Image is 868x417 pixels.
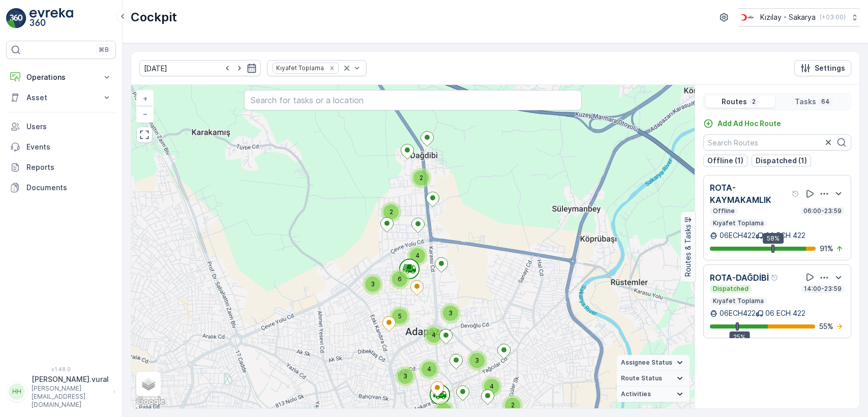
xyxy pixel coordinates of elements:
[712,297,765,305] p: Kıyafet Toplama
[482,376,502,397] div: 4
[792,190,800,198] div: Help Tooltip Icon
[815,63,845,73] p: Settings
[403,372,407,380] span: 3
[6,366,116,372] span: v 1.48.0
[617,371,690,386] summary: Route Status
[617,386,690,402] summary: Activities
[424,325,444,345] div: 4
[820,98,831,106] p: 64
[751,98,757,106] p: 2
[390,208,393,216] span: 2
[134,395,167,408] a: Open this area in Google Maps (opens a new window)
[6,116,116,137] a: Users
[326,64,338,72] div: Remove Kıyafet Toplama
[717,118,781,129] p: Add Ad Hoc Route
[802,207,843,215] p: 06:00-23:59
[621,359,672,367] span: Assignee Status
[621,390,651,398] span: Activities
[763,233,784,244] div: 58%
[6,157,116,177] a: Reports
[139,60,261,76] input: dd/mm/yyyy
[703,134,851,151] input: Search Routes
[683,225,693,277] p: Routes & Tasks
[32,384,109,409] p: [PERSON_NAME][EMAIL_ADDRESS][DOMAIN_NAME]
[621,374,662,382] span: Route Status
[475,356,479,364] span: 3
[26,122,112,132] p: Users
[273,63,325,73] div: Kıyafet Toplama
[722,97,747,107] p: Routes
[794,60,851,76] button: Settings
[703,118,781,129] a: Add Ad Hoc Route
[26,93,96,103] p: Asset
[712,285,750,293] p: Dispatched
[371,280,375,288] span: 3
[6,177,116,198] a: Documents
[795,97,816,107] p: Tasks
[756,156,807,166] p: Dispatched (1)
[6,8,26,28] img: logo
[820,244,833,254] p: 91 %
[427,365,431,373] span: 4
[752,155,811,167] button: Dispatched (1)
[131,9,177,25] p: Cockpit
[720,308,756,318] p: 06ECH422
[390,269,410,289] div: 6
[29,8,73,28] img: logo_light-DOdMpM7g.png
[26,162,112,172] p: Reports
[820,13,846,21] p: ( +03:00 )
[9,383,25,400] div: HH
[502,395,523,415] div: 2
[6,87,116,108] button: Asset
[398,312,402,320] span: 5
[440,303,461,323] div: 3
[407,246,428,266] div: 4
[710,272,769,284] p: ROTA-DAĞDİBİ
[6,137,116,157] a: Events
[390,306,410,326] div: 5
[490,382,494,390] span: 4
[137,106,153,122] a: Zoom Out
[765,230,805,241] p: 06 ECH 422
[617,355,690,371] summary: Assignee Status
[381,202,401,222] div: 2
[415,252,420,259] span: 4
[803,285,843,293] p: 14:00-23:59
[363,274,383,294] div: 3
[411,168,431,188] div: 2
[6,67,116,87] button: Operations
[32,374,109,384] p: [PERSON_NAME].vural
[398,275,402,283] span: 6
[442,407,446,414] span: 4
[143,109,148,118] span: −
[134,395,167,408] img: Google
[419,359,439,379] div: 4
[26,183,112,193] p: Documents
[729,332,750,343] div: 25%
[143,94,147,103] span: +
[420,174,423,182] span: 2
[448,309,453,317] span: 3
[819,321,833,332] p: 55 %
[712,207,736,215] p: Offline
[710,182,790,206] p: ROTA-KAYMAKAMLIK
[771,274,779,282] div: Help Tooltip Icon
[765,308,805,318] p: 06 ECH 422
[720,230,756,241] p: 06ECH422
[467,350,487,371] div: 3
[712,219,765,227] p: Kıyafet Toplama
[511,401,515,409] span: 2
[26,72,96,82] p: Operations
[244,90,582,110] input: Search for tasks or a location
[738,12,756,23] img: k%C4%B1z%C4%B1lay_DTAvauz.png
[703,155,747,167] button: Offline (1)
[137,91,153,106] a: Zoom In
[395,366,415,386] div: 3
[738,8,860,26] button: Kızılay - Sakarya(+03:00)
[26,142,112,152] p: Events
[6,374,116,409] button: HH[PERSON_NAME].vural[PERSON_NAME][EMAIL_ADDRESS][DOMAIN_NAME]
[760,12,816,22] p: Kızılay - Sakarya
[707,156,743,166] p: Offline (1)
[99,46,109,54] p: ⌘B
[432,331,436,339] span: 4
